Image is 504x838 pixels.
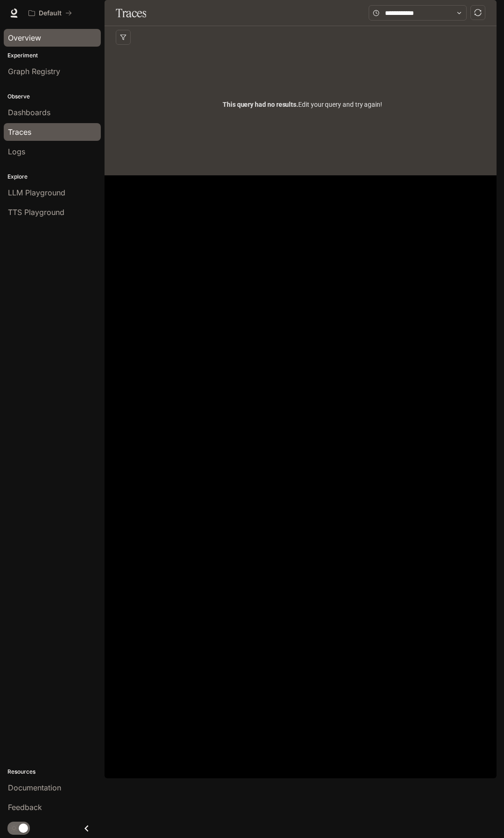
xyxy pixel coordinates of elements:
button: All workspaces [24,4,76,22]
span: Edit your query and try again! [223,99,382,110]
p: Default [39,9,62,17]
h1: Traces [116,4,146,22]
span: sync [474,9,482,16]
span: This query had no results. [223,101,298,108]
